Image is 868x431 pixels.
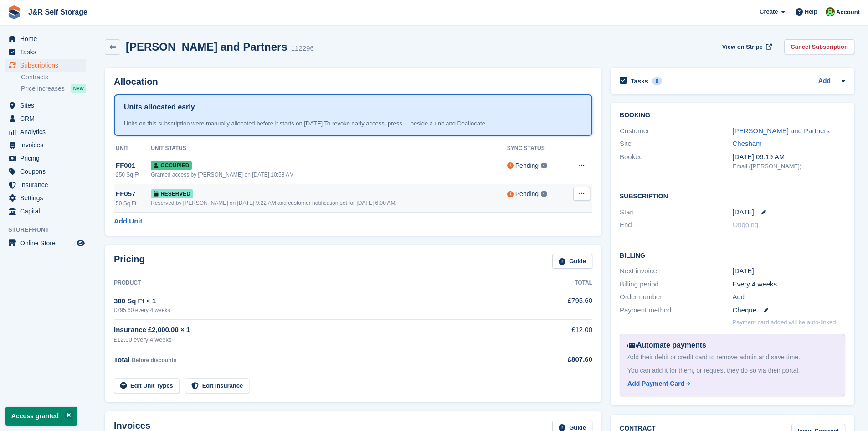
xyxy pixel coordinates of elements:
div: Units on this subscription were manually allocated before it starts on [DATE] To revoke early acc... [124,119,582,128]
div: 250 Sq Ft [116,171,151,179]
a: menu [5,139,86,151]
div: Booked [620,152,732,171]
div: NEW [71,84,86,93]
span: Account [836,8,860,17]
div: 300 Sq Ft × 1 [114,296,519,306]
div: Next invoice [620,266,732,276]
span: CRM [20,112,75,125]
time: 2025-11-10 01:00:00 UTC [733,207,754,218]
span: Before discounts [132,357,176,363]
p: Access granted [5,407,77,426]
a: Preview store [75,238,86,249]
a: menu [5,178,86,191]
h2: Tasks [631,77,648,85]
span: Occupied [151,161,192,170]
a: Edit Insurance [185,378,250,393]
th: Total [519,276,592,291]
div: Site [620,139,732,149]
h2: Allocation [114,77,592,87]
div: Billing period [620,279,732,290]
span: Pricing [20,152,75,165]
a: Guide [552,254,592,269]
a: J&R Self Storage [25,5,91,20]
a: menu [5,32,86,45]
a: menu [5,165,86,178]
a: Chesham [733,140,762,147]
div: 50 Sq Ft [116,199,151,208]
img: icon-info-grey-7440780725fd019a000dd9b08b2336e03edf1995a4989e88bcd33f0948082b44.svg [541,163,547,168]
a: Add Payment Card [627,379,834,389]
div: Pending [515,189,539,199]
div: Granted access by [PERSON_NAME] on [DATE] 10:58 AM [151,171,507,179]
div: Email ([PERSON_NAME]) [733,162,845,171]
td: £12.00 [519,320,592,349]
img: Steve Pollicott [826,7,835,16]
th: Unit [114,141,151,156]
a: [PERSON_NAME] and Partners [733,127,830,135]
span: Invoices [20,139,75,151]
a: menu [5,237,86,249]
span: Sites [20,99,75,112]
span: Help [805,7,817,16]
span: Total [114,356,130,363]
div: FF057 [116,189,151,199]
span: Coupons [20,165,75,178]
th: Product [114,276,519,291]
div: Add Payment Card [627,379,684,389]
div: You can add it for them, or request they do so via their portal. [627,366,837,375]
span: Subscriptions [20,59,75,72]
div: Customer [620,126,732,136]
a: menu [5,112,86,125]
span: View on Stripe [722,42,763,52]
span: Settings [20,192,75,204]
td: £795.60 [519,291,592,319]
div: [DATE] 09:19 AM [733,152,845,162]
a: Add [818,76,831,87]
th: Sync Status [507,141,565,156]
div: £807.60 [519,354,592,365]
th: Unit Status [151,141,507,156]
a: menu [5,46,86,58]
span: Reserved [151,189,193,198]
div: Cheque [733,305,845,316]
img: stora-icon-8386f47178a22dfd0bd8f6a31ec36ba5ce8667c1dd55bd0f319d3a0aa187defe.svg [7,5,21,19]
a: Price increases NEW [21,83,86,93]
a: Add Unit [114,216,142,227]
h2: Pricing [114,254,145,269]
h2: Booking [620,112,845,119]
a: menu [5,99,86,112]
div: Start [620,207,732,218]
h2: Billing [620,250,845,260]
span: Create [760,7,778,16]
div: 0 [652,77,663,85]
a: Add [733,292,745,302]
span: Tasks [20,46,75,58]
a: View on Stripe [719,39,774,54]
a: menu [5,125,86,138]
a: menu [5,192,86,204]
div: Insurance £2,000.00 × 1 [114,325,519,335]
span: Online Store [20,237,75,249]
div: Payment method [620,305,732,316]
div: Reserved by [PERSON_NAME] on [DATE] 9:22 AM and customer notification set for [DATE] 6:00 AM. [151,199,507,207]
a: Edit Unit Types [114,378,180,393]
span: Storefront [8,225,91,234]
p: Payment card added will be auto-linked [733,318,836,327]
div: Automate payments [627,340,837,351]
div: 112296 [291,43,314,54]
div: £795.60 every 4 weeks [114,306,519,314]
div: Order number [620,292,732,302]
div: Pending [515,161,539,171]
span: Analytics [20,125,75,138]
div: FF001 [116,161,151,171]
div: £12.00 every 4 weeks [114,335,519,344]
a: menu [5,205,86,218]
span: Home [20,32,75,45]
a: menu [5,59,86,72]
div: Every 4 weeks [733,279,845,290]
h2: Subscription [620,191,845,200]
h1: Units allocated early [124,102,195,113]
a: Contracts [21,73,86,82]
span: Price increases [21,84,65,93]
span: Insurance [20,178,75,191]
